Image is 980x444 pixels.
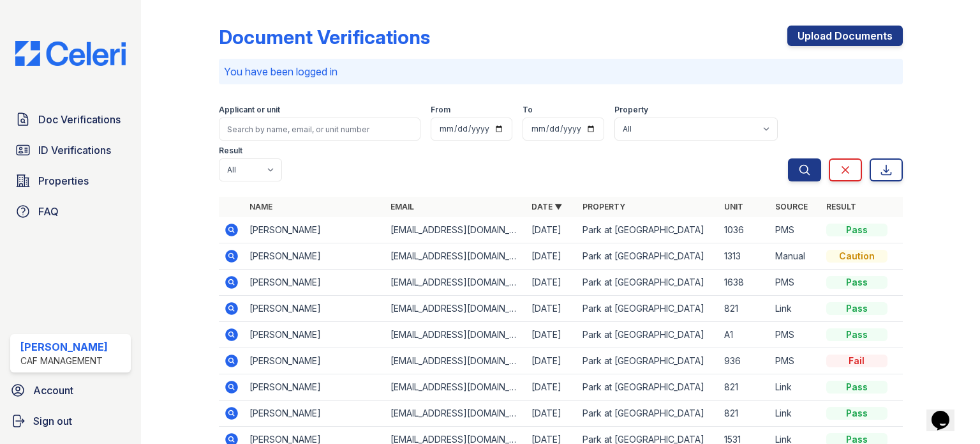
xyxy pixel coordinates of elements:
div: Pass [826,407,887,420]
td: Link [770,401,821,427]
a: Source [775,202,808,211]
span: ID Verifications [38,142,111,158]
input: Search by name, email, or unit number [219,118,420,141]
td: [EMAIL_ADDRESS][DOMAIN_NAME] [385,322,526,348]
td: [PERSON_NAME] [244,348,385,374]
a: Sign out [5,408,136,434]
td: PMS [770,217,821,243]
td: [EMAIL_ADDRESS][DOMAIN_NAME] [385,401,526,427]
td: 1313 [719,243,770,270]
td: [EMAIL_ADDRESS][DOMAIN_NAME] [385,348,526,374]
td: Park at [GEOGRAPHIC_DATA] [577,296,718,322]
td: [DATE] [526,348,577,374]
span: Account [33,383,73,398]
td: 936 [719,348,770,374]
td: [EMAIL_ADDRESS][DOMAIN_NAME] [385,243,526,270]
td: 1638 [719,270,770,296]
div: CAF Management [20,355,108,367]
td: [DATE] [526,217,577,243]
div: Pass [826,381,887,394]
a: Email [390,202,414,211]
td: [PERSON_NAME] [244,270,385,296]
div: Fail [826,355,887,367]
td: Link [770,296,821,322]
label: Applicant or unit [219,105,280,115]
span: Sign out [33,413,72,429]
a: Property [583,202,625,211]
td: 821 [719,374,770,401]
div: Caution [826,250,887,263]
td: [DATE] [526,374,577,401]
td: [EMAIL_ADDRESS][DOMAIN_NAME] [385,296,526,322]
label: Property [614,105,648,115]
td: [DATE] [526,322,577,348]
td: [PERSON_NAME] [244,322,385,348]
td: 1036 [719,217,770,243]
label: To [523,105,533,115]
a: Unit [724,202,743,211]
td: Park at [GEOGRAPHIC_DATA] [577,401,718,427]
td: [PERSON_NAME] [244,401,385,427]
td: PMS [770,322,821,348]
td: [DATE] [526,243,577,270]
td: 821 [719,296,770,322]
p: You have been logged in [224,64,898,79]
td: [EMAIL_ADDRESS][DOMAIN_NAME] [385,270,526,296]
div: [PERSON_NAME] [20,339,108,355]
a: Upload Documents [787,26,903,46]
a: FAQ [10,199,131,224]
a: ID Verifications [10,137,131,163]
a: Date ▼ [531,202,562,211]
iframe: chat widget [926,393,967,431]
td: PMS [770,270,821,296]
span: Properties [38,173,89,188]
td: [PERSON_NAME] [244,296,385,322]
td: 821 [719,401,770,427]
td: [EMAIL_ADDRESS][DOMAIN_NAME] [385,217,526,243]
div: Pass [826,302,887,315]
td: PMS [770,348,821,374]
td: Park at [GEOGRAPHIC_DATA] [577,217,718,243]
a: Name [249,202,272,211]
td: A1 [719,322,770,348]
td: [EMAIL_ADDRESS][DOMAIN_NAME] [385,374,526,401]
div: Pass [826,224,887,236]
td: Manual [770,243,821,270]
a: Doc Verifications [10,107,131,132]
span: Doc Verifications [38,112,121,127]
img: CE_Logo_Blue-a8612792a0a2168367f1c8372b55b34899dd931a85d93a1a3d3e32e68fde9ad4.png [5,41,136,66]
td: [PERSON_NAME] [244,374,385,401]
div: Pass [826,276,887,289]
span: FAQ [38,204,59,219]
div: Document Verifications [219,26,430,49]
td: [PERSON_NAME] [244,217,385,243]
td: Park at [GEOGRAPHIC_DATA] [577,270,718,296]
td: [DATE] [526,401,577,427]
td: Link [770,374,821,401]
td: Park at [GEOGRAPHIC_DATA] [577,374,718,401]
label: Result [219,146,242,156]
a: Properties [10,168,131,194]
a: Result [826,202,856,211]
td: [PERSON_NAME] [244,243,385,270]
td: Park at [GEOGRAPHIC_DATA] [577,243,718,270]
a: Account [5,378,136,403]
td: [DATE] [526,270,577,296]
label: From [431,105,450,115]
td: Park at [GEOGRAPHIC_DATA] [577,322,718,348]
td: [DATE] [526,296,577,322]
td: Park at [GEOGRAPHIC_DATA] [577,348,718,374]
div: Pass [826,328,887,341]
